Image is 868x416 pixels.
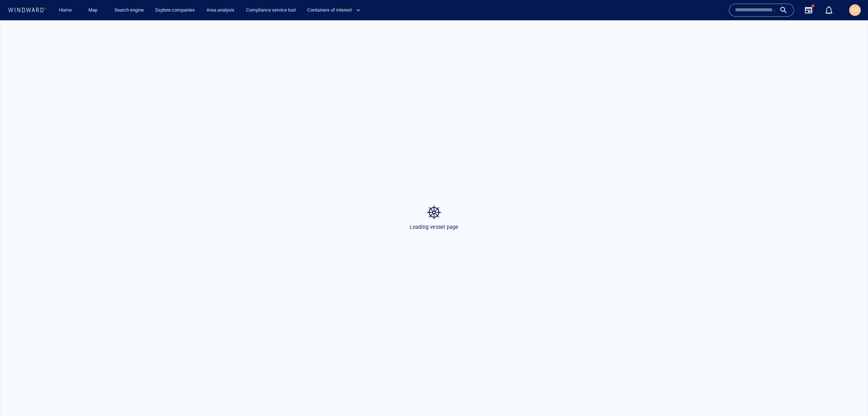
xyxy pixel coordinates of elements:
span: Containers of interest [307,6,360,14]
a: Search engine [112,4,147,17]
button: Home [54,4,77,17]
button: CH [848,3,862,17]
button: Containers of interest [304,4,367,17]
a: Area analysis [204,4,237,17]
div: Notification center [825,6,833,14]
button: Map [83,4,106,17]
a: Home [56,4,75,17]
a: Explore companies [153,4,198,17]
a: Map [85,4,103,17]
p: Loading vessel page [410,222,459,231]
span: CH [852,7,859,13]
a: Compliance service tool [243,4,299,17]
